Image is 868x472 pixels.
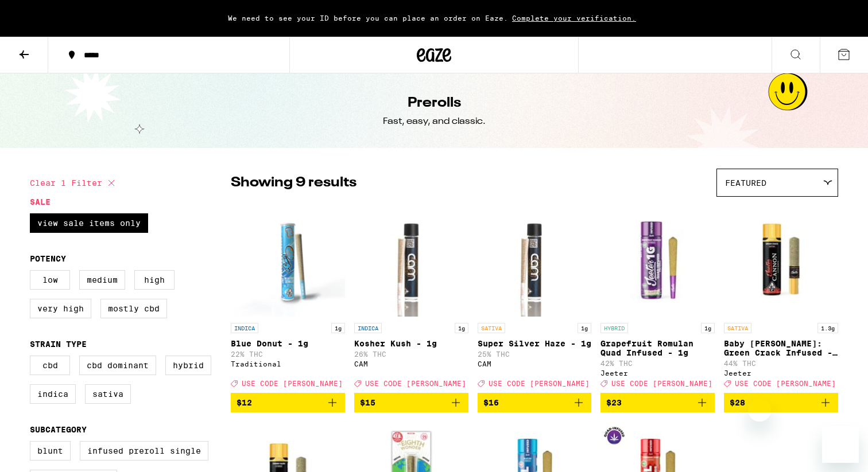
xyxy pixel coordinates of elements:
legend: Sale [30,197,51,206]
iframe: Close message [748,399,771,422]
p: 1g [331,323,345,333]
span: USE CODE [PERSON_NAME] [611,380,712,387]
label: Mostly CBD [100,299,167,318]
a: Open page for Super Silver Haze - 1g from CAM [478,202,592,393]
span: USE CODE [PERSON_NAME] [735,380,836,387]
img: Jeeter - Grapefruit Romulan Quad Infused - 1g [600,202,715,317]
img: CAM - Kosher Kush - 1g [354,202,468,317]
button: Add to bag [231,393,345,412]
img: Traditional - Blue Donut - 1g [231,202,345,317]
label: Very High [30,299,91,318]
p: 25% THC [478,350,592,358]
button: Add to bag [478,393,592,412]
p: 1.3g [817,323,838,333]
a: Open page for Grapefruit Romulan Quad Infused - 1g from Jeeter [600,202,715,393]
h1: Prerolls [408,93,461,113]
p: 42% THC [600,360,715,367]
div: Fast, easy, and classic. [383,115,486,128]
span: We need to see your ID before you can place an order on Eaze. [228,14,508,22]
label: CBD [30,356,70,375]
span: USE CODE [PERSON_NAME] [365,380,466,387]
span: Complete your verification. [508,14,640,22]
label: Sativa [85,384,131,404]
a: Open page for Baby Cannon: Green Crack Infused - 1.3g from Jeeter [724,202,838,393]
p: Kosher Kush - 1g [354,339,468,348]
p: INDICA [354,323,382,333]
span: $23 [606,398,622,407]
legend: Subcategory [30,425,87,434]
span: $16 [483,398,499,407]
label: Blunt [30,441,71,461]
a: Open page for Blue Donut - 1g from Traditional [231,202,345,393]
p: Showing 9 results [231,173,356,193]
p: Grapefruit Romulan Quad Infused - 1g [600,339,715,357]
p: 1g [455,323,468,333]
p: HYBRID [600,323,628,333]
button: Clear 1 filter [30,169,118,197]
legend: Potency [30,254,66,263]
p: SATIVA [724,323,751,333]
a: Open page for Kosher Kush - 1g from CAM [354,202,468,393]
label: Hybrid [165,356,211,375]
p: Blue Donut - 1g [231,339,345,348]
p: 44% THC [724,360,838,367]
img: Jeeter - Baby Cannon: Green Crack Infused - 1.3g [724,202,838,317]
span: Featured [725,178,766,188]
p: INDICA [231,323,258,333]
div: Jeeter [724,369,838,377]
label: Low [30,270,70,290]
img: CAM - Super Silver Haze - 1g [478,202,592,317]
span: USE CODE [PERSON_NAME] [242,380,343,387]
label: Indica [30,384,76,404]
span: $28 [730,398,745,407]
iframe: Button to launch messaging window [822,426,859,463]
label: CBD Dominant [79,356,156,375]
p: 1g [578,323,591,333]
button: Add to bag [600,393,715,412]
div: CAM [354,360,468,368]
label: Infused Preroll Single [80,441,208,461]
p: 26% THC [354,350,468,358]
legend: Strain Type [30,340,87,349]
div: CAM [478,360,592,368]
span: $15 [360,398,375,407]
span: $12 [237,398,252,407]
p: Baby [PERSON_NAME]: Green Crack Infused - 1.3g [724,339,838,357]
span: USE CODE [PERSON_NAME] [489,380,590,387]
p: SATIVA [478,323,505,333]
p: Super Silver Haze - 1g [478,339,592,348]
label: Medium [79,270,125,290]
p: 1g [701,323,715,333]
button: Add to bag [724,393,838,412]
label: View Sale Items Only [30,213,148,233]
div: Traditional [231,360,345,368]
p: 22% THC [231,350,345,358]
div: Jeeter [600,369,715,377]
label: High [134,270,175,290]
button: Add to bag [354,393,468,412]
